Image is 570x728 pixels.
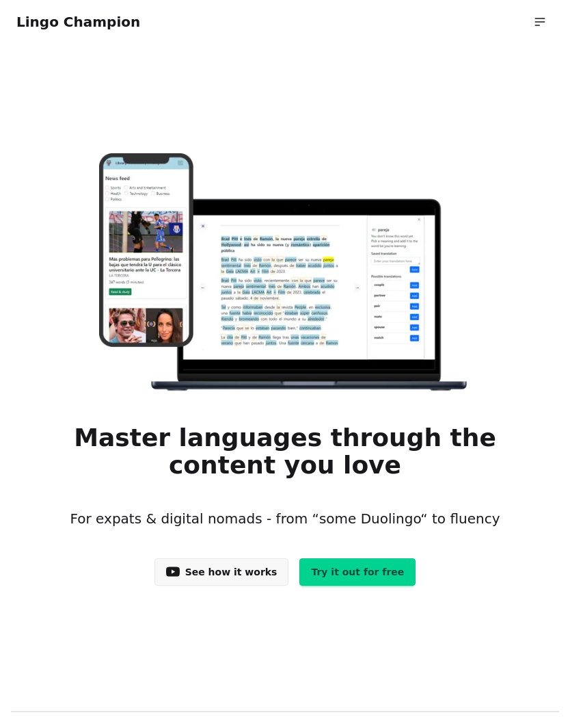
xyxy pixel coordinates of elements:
a: Try it out for free [299,558,416,586]
a: Lingo Champion [16,14,140,30]
h3: For expats & digital nomads - from “some Duolingo“ to fluency [22,493,548,545]
img: Learn languages online [88,153,482,394]
a: See how it works [154,558,289,586]
h1: Master languages through the content you love [22,424,548,479]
